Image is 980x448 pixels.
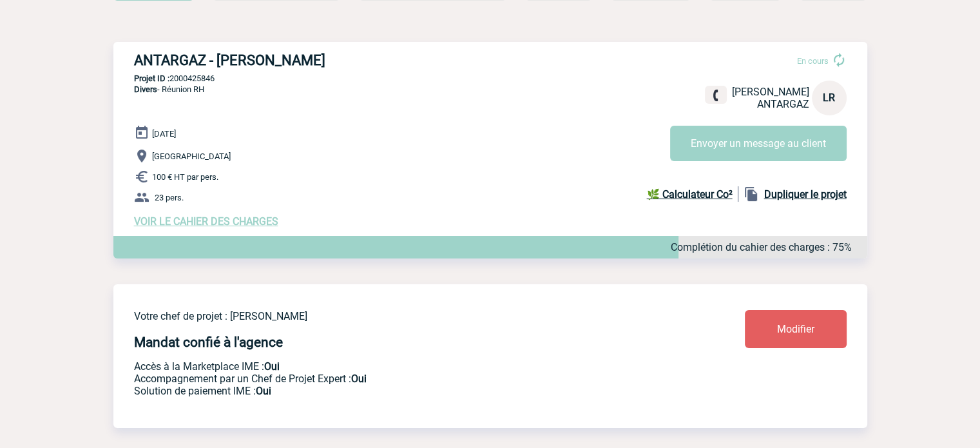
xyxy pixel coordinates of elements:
[777,323,814,335] span: Modifier
[647,188,733,200] b: 🌿 Calculateur Co²
[757,98,809,110] span: ANTARGAZ
[113,73,867,83] p: 2000425846
[134,84,204,94] span: - Réunion RH
[134,52,521,68] h3: ANTARGAZ - [PERSON_NAME]
[764,188,847,200] b: Dupliquer le projet
[647,186,738,202] a: 🌿 Calculateur Co²
[256,385,271,397] b: Oui
[152,172,218,182] span: 100 € HT par pers.
[732,86,809,98] span: [PERSON_NAME]
[134,335,283,350] h4: Mandat confié à l'agence
[134,373,669,385] p: Prestation payante
[134,310,669,322] p: Votre chef de projet : [PERSON_NAME]
[134,360,669,373] p: Accès à la Marketplace IME :
[134,73,169,83] b: Projet ID :
[351,373,367,385] b: Oui
[710,90,722,101] img: fixe.png
[823,92,835,104] span: LR
[155,193,184,202] span: 23 pers.
[670,126,847,161] button: Envoyer un message au client
[264,360,280,373] b: Oui
[152,151,231,161] span: [GEOGRAPHIC_DATA]
[134,84,157,94] span: Divers
[744,186,759,202] img: file_copy-black-24dp.png
[134,385,669,397] p: Conformité aux process achat client, Prise en charge de la facturation, Mutualisation de plusieur...
[152,129,176,139] span: [DATE]
[797,56,829,66] span: En cours
[134,215,278,228] a: VOIR LE CAHIER DES CHARGES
